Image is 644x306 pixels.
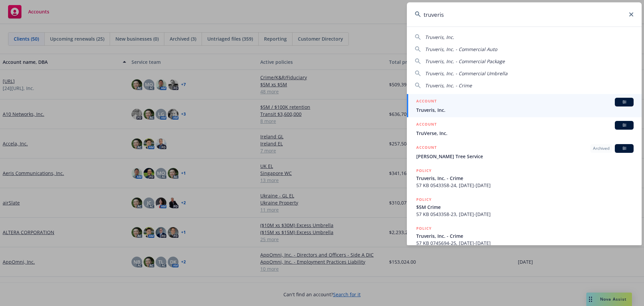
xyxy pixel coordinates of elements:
[425,58,505,64] span: Truveris, Inc. - Commercial Package
[618,99,631,105] span: BI
[407,140,642,164] a: ACCOUNTArchivedBI[PERSON_NAME] Tree Service
[416,106,634,114] span: Truveris, Inc.
[416,182,634,189] span: 57 KB 0543358-24, [DATE]-[DATE]
[416,196,432,203] h5: POLICY
[416,175,634,182] span: Truveris, Inc. - Crime
[416,98,437,106] h5: ACCOUNT
[416,167,432,174] h5: POLICY
[618,145,631,151] span: BI
[407,2,642,27] input: Search...
[425,82,472,89] span: Truveris, Inc. - Crime
[416,232,634,239] span: Truveris, Inc. - Crime
[416,144,437,152] h5: ACCOUNT
[407,94,642,117] a: ACCOUNTBITruveris, Inc.
[416,153,634,160] span: [PERSON_NAME] Tree Service
[416,204,634,211] span: $5M Crime
[407,117,642,140] a: ACCOUNTBITruVerse, Inc.
[416,121,437,129] h5: ACCOUNT
[407,221,642,250] a: POLICYTruveris, Inc. - Crime57 KB 0745694-25, [DATE]-[DATE]
[416,225,432,232] h5: POLICY
[416,211,634,218] span: 57 KB 0543358-23, [DATE]-[DATE]
[425,46,497,52] span: Truveris, Inc. - Commercial Auto
[416,239,634,247] span: 57 KB 0745694-25, [DATE]-[DATE]
[407,164,642,192] a: POLICYTruveris, Inc. - Crime57 KB 0543358-24, [DATE]-[DATE]
[618,122,631,128] span: BI
[593,145,609,151] span: Archived
[416,130,634,137] span: TruVerse, Inc.
[425,70,507,77] span: Truveris, Inc. - Commercial Umbrella
[425,34,454,40] span: Truveris, Inc.
[407,192,642,221] a: POLICY$5M Crime57 KB 0543358-23, [DATE]-[DATE]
